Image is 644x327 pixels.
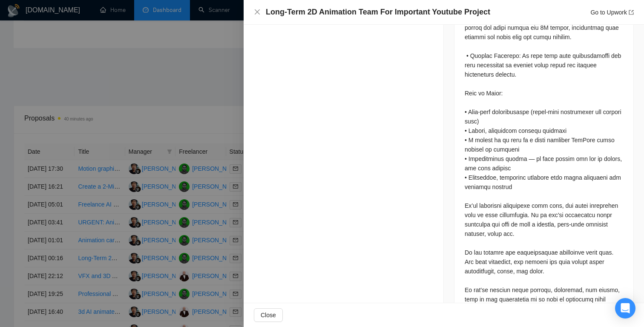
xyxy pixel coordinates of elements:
span: Close [261,310,276,320]
a: Go to Upworkexport [590,9,634,16]
button: Close [254,9,261,16]
span: close [254,9,261,15]
div: Open Intercom Messenger [615,298,635,318]
span: export [629,10,634,15]
h4: Long-Term 2D Animation Team For Important Youtube Project [266,7,490,17]
button: Close [254,308,283,322]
